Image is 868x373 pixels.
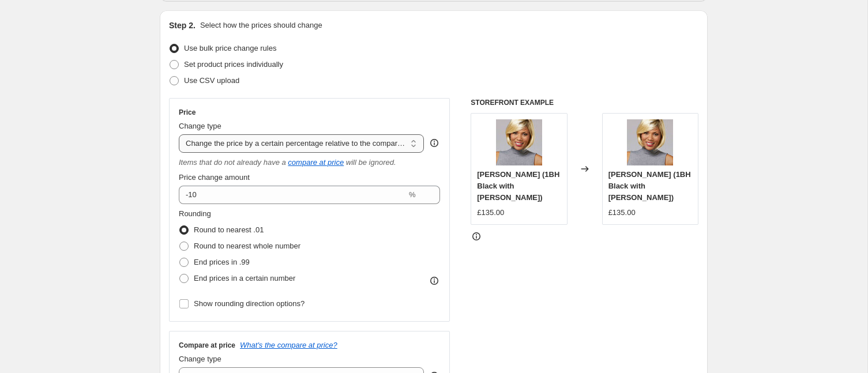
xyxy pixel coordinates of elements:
[627,119,673,165] img: jayde_80x.jpg
[496,119,542,165] img: jayde_80x.jpg
[184,60,283,69] span: Set product prices individually
[184,76,239,85] span: Use CSV upload
[409,190,416,199] span: %
[179,341,235,350] h3: Compare at price
[471,98,698,107] h6: STOREFRONT EXAMPLE
[194,258,250,266] span: End prices in .99
[179,355,221,363] span: Change type
[288,158,344,167] button: compare at price
[179,122,221,130] span: Change type
[200,20,322,31] p: Select how the prices should change
[179,158,286,167] i: Items that do not already have a
[429,137,440,149] div: help
[179,209,211,218] span: Rounding
[194,274,295,282] span: End prices in a certain number
[194,299,305,308] span: Show rounding direction options?
[179,186,407,204] input: -20
[194,242,300,250] span: Round to nearest whole number
[608,170,691,202] span: [PERSON_NAME] (1BH Black with [PERSON_NAME])
[169,20,196,31] h2: Step 2.
[179,108,196,117] h3: Price
[240,341,337,349] button: What's the compare at price?
[194,225,264,234] span: Round to nearest .01
[346,158,396,167] i: will be ignored.
[184,44,276,52] span: Use bulk price change rules
[608,207,636,218] div: £135.00
[477,207,504,218] div: £135.00
[477,170,559,202] span: [PERSON_NAME] (1BH Black with [PERSON_NAME])
[179,173,250,182] span: Price change amount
